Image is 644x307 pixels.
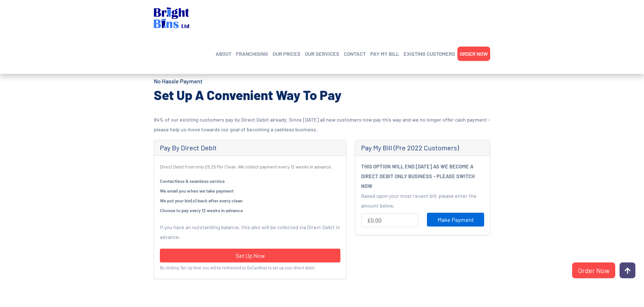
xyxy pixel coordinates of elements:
h4: No Hassle Payment [154,77,369,85]
input: Make Payment [427,213,484,227]
h2: Set Up A Convenient Way To Pay [154,86,369,103]
a: ORDER NOW [460,49,488,58]
li: We email you when we take payment [160,186,340,196]
a: FRANCHISING [236,49,268,58]
a: Order Now [572,262,615,278]
a: OUR SERVICES [305,49,339,58]
small: By clicking 'Set Up Now' you will be redirected to GoCardless to set up your direct debit. [160,265,316,270]
a: ABOUT [216,49,231,58]
li: Contactless & seamless service [160,176,340,186]
h4: Pay By Direct Debit [160,144,340,152]
a: OUR PRICES [273,49,300,58]
a: CONTACT [344,49,366,58]
strong: THIS OPTION WILL END [DATE] AS WE BECOME A DIRECT DEBIT ONLY BUSINESS - PLEASE SWITCH NOW [361,163,475,189]
p: 84% of our existing customers pay by Direct Debit already. Since [DATE] all new customers now pay... [154,115,490,134]
p: If you have an outstanding balance, this also will be collected via Direct Debit in advance. [160,222,340,242]
li: We put your bin(s) back after every clean [160,196,340,206]
li: Choose to pay every 12 weeks in advance [160,206,340,215]
small: Direct Debit from only £5.25 Per Clean. We collect payment every 12 weeks in advance. [160,164,332,169]
a: EXISTING CUSTOMERS [404,49,455,58]
p: Based upon your most recent bill, please enter the amount below. [361,191,484,210]
a: PAY MY BILL [370,49,399,58]
h4: Pay My Bill (Pre 2022 Customers) [361,144,484,152]
a: Set Up Now [160,249,340,262]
